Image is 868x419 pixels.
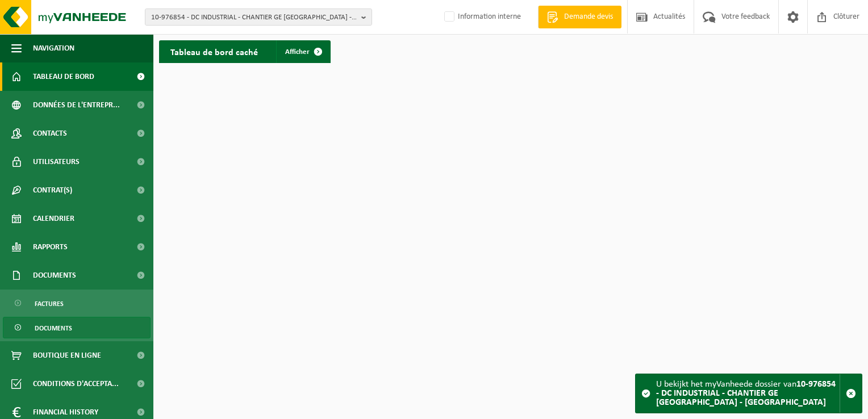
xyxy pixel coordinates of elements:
span: Navigation [33,34,74,62]
span: 10-976854 - DC INDUSTRIAL - CHANTIER GE [GEOGRAPHIC_DATA] - [GEOGRAPHIC_DATA] [151,9,357,26]
a: Demande devis [538,6,621,28]
span: Utilisateurs [33,148,80,176]
a: Afficher [276,40,329,63]
strong: 10-976854 - DC INDUSTRIAL - CHANTIER GE [GEOGRAPHIC_DATA] - [GEOGRAPHIC_DATA] [656,380,836,407]
span: Documents [35,317,72,339]
span: Afficher [285,48,310,56]
span: Calendrier [33,204,74,233]
span: Tableau de bord [33,62,94,91]
div: U bekijkt het myVanheede dossier van [656,374,840,413]
span: Rapports [33,233,68,261]
span: Contrat(s) [33,176,72,204]
a: Documents [3,317,151,338]
span: Données de l'entrepr... [33,91,120,119]
button: 10-976854 - DC INDUSTRIAL - CHANTIER GE [GEOGRAPHIC_DATA] - [GEOGRAPHIC_DATA] [145,9,372,26]
span: Conditions d'accepta... [33,370,119,398]
label: Information interne [442,9,521,26]
span: Demande devis [561,11,616,23]
h2: Tableau de bord caché [159,40,269,62]
span: Boutique en ligne [33,341,101,370]
span: Contacts [33,119,67,148]
a: Factures [3,292,151,314]
span: Documents [33,261,76,290]
span: Factures [35,293,64,315]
